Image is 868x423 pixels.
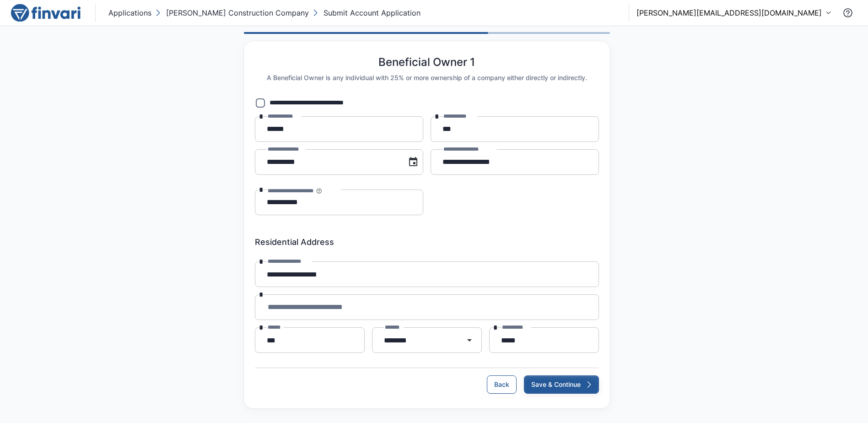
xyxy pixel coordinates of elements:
[404,153,422,171] button: Choose date, selected date is Nov 8, 1974
[108,7,151,18] p: Applications
[378,56,475,69] h5: Beneficial Owner 1
[460,331,479,349] button: Open
[487,375,517,394] button: Back
[153,5,311,20] button: [PERSON_NAME] Construction Company
[267,73,587,83] h6: A Beneficial Owner is any individual with 25% or more ownership of a company either directly or i...
[11,4,81,22] img: logo
[839,4,857,22] button: Contact Support
[107,5,153,20] button: Applications
[311,5,422,20] button: Submit Account Application
[166,7,309,18] p: [PERSON_NAME] Construction Company
[524,375,599,394] button: Save & Continue
[323,7,421,18] p: Submit Account Application
[255,237,599,247] h6: Residential Address
[636,7,822,18] p: [PERSON_NAME][EMAIL_ADDRESS][DOMAIN_NAME]
[636,7,831,18] button: [PERSON_NAME][EMAIL_ADDRESS][DOMAIN_NAME]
